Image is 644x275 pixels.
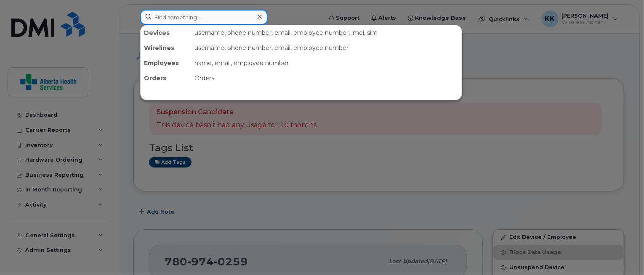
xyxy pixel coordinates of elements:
[141,71,191,86] div: Orders
[191,40,462,55] div: username, phone number, email, employee number
[141,25,191,40] div: Devices
[141,40,191,55] div: Wirelines
[191,71,462,86] div: Orders
[191,55,462,71] div: name, email, employee number
[141,55,191,71] div: Employees
[191,25,462,40] div: username, phone number, email, employee number, imei, sim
